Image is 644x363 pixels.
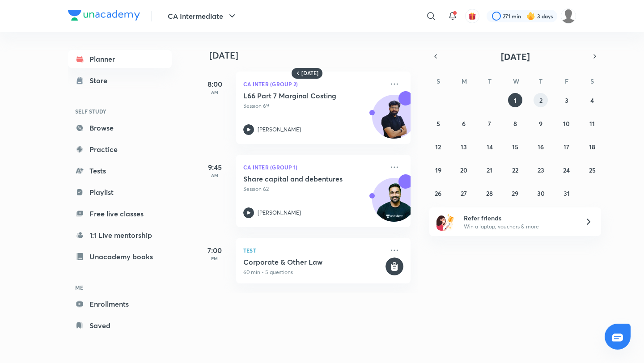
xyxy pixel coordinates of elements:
button: October 3, 2025 [559,93,574,107]
abbr: Monday [462,77,467,85]
p: 60 min • 5 questions [243,268,384,276]
abbr: October 30, 2025 [537,189,545,198]
h6: ME [68,280,172,295]
abbr: October 21, 2025 [487,166,492,174]
abbr: October 20, 2025 [460,166,467,174]
abbr: October 4, 2025 [590,96,594,105]
button: October 13, 2025 [457,139,471,154]
abbr: October 3, 2025 [565,96,568,105]
button: October 11, 2025 [585,116,599,131]
a: 1:1 Live mentorship [68,226,172,244]
h5: Share capital and debentures [243,174,355,183]
abbr: October 14, 2025 [487,143,493,151]
p: AM [197,173,233,178]
abbr: October 26, 2025 [435,189,441,198]
button: October 22, 2025 [508,163,522,177]
p: PM [197,256,233,261]
p: Session 69 [243,102,384,110]
button: October 25, 2025 [585,163,599,177]
img: referral [436,213,454,231]
button: October 4, 2025 [585,93,599,107]
button: October 29, 2025 [508,186,522,200]
button: October 12, 2025 [431,139,445,154]
button: October 20, 2025 [457,163,471,177]
button: October 28, 2025 [483,186,497,200]
abbr: Wednesday [513,77,519,85]
abbr: October 10, 2025 [563,119,570,128]
abbr: October 27, 2025 [461,189,467,198]
button: October 15, 2025 [508,139,522,154]
button: October 14, 2025 [483,139,497,154]
button: October 10, 2025 [559,116,574,131]
abbr: October 2, 2025 [539,96,542,105]
img: Jyoti [561,8,576,24]
button: October 24, 2025 [559,163,574,177]
button: avatar [465,9,479,23]
abbr: October 11, 2025 [589,119,595,128]
button: [DATE] [442,50,589,63]
abbr: October 13, 2025 [461,143,467,151]
h5: 9:45 [197,162,233,173]
button: October 31, 2025 [559,186,574,200]
button: October 30, 2025 [534,186,548,200]
a: Tests [68,162,172,180]
button: October 8, 2025 [508,116,522,131]
p: AM [197,89,233,95]
a: Browse [68,119,172,137]
abbr: October 24, 2025 [563,166,570,174]
a: Practice [68,140,172,158]
abbr: October 7, 2025 [488,119,491,128]
button: October 17, 2025 [559,139,574,154]
button: October 9, 2025 [534,116,548,131]
abbr: Sunday [436,77,440,85]
p: [PERSON_NAME] [258,126,301,134]
h6: [DATE] [301,70,318,77]
a: Planner [68,50,172,68]
abbr: October 9, 2025 [539,119,542,128]
span: [DATE] [501,51,530,63]
img: Avatar [373,100,415,143]
a: Enrollments [68,295,172,313]
img: avatar [468,12,476,20]
a: Company Logo [68,10,140,23]
button: October 1, 2025 [508,93,522,107]
button: October 5, 2025 [431,116,445,131]
h6: Refer friends [464,213,574,223]
img: Company Logo [68,10,140,21]
a: Free live classes [68,205,172,223]
abbr: October 1, 2025 [514,96,517,105]
a: Unacademy books [68,248,172,266]
abbr: October 5, 2025 [436,119,440,128]
p: [PERSON_NAME] [258,209,301,217]
button: October 16, 2025 [534,139,548,154]
a: Store [68,72,172,89]
p: Session 62 [243,185,384,193]
abbr: October 23, 2025 [538,166,544,174]
abbr: October 19, 2025 [435,166,441,174]
h5: L66 Part 7 Marginal Costing [243,91,355,100]
a: Playlist [68,183,172,201]
abbr: October 6, 2025 [462,119,466,128]
img: Avatar [373,183,415,226]
button: October 2, 2025 [534,93,548,107]
button: October 27, 2025 [457,186,471,200]
button: CA Intermediate [162,7,243,25]
p: CA Inter (Group 1) [243,162,384,173]
button: October 7, 2025 [483,116,497,131]
button: October 6, 2025 [457,116,471,131]
abbr: October 31, 2025 [563,189,570,198]
abbr: Saturday [590,77,594,85]
p: Win a laptop, vouchers & more [464,223,574,231]
abbr: October 15, 2025 [512,143,518,151]
button: October 19, 2025 [431,163,445,177]
p: Test [243,245,384,256]
h4: [DATE] [209,50,419,61]
abbr: October 16, 2025 [538,143,544,151]
h5: 7:00 [197,245,233,256]
img: streak [526,12,535,21]
button: October 23, 2025 [534,163,548,177]
h5: Corporate & Other Law [243,257,384,266]
abbr: October 28, 2025 [486,189,493,198]
abbr: October 17, 2025 [563,143,569,151]
abbr: Friday [565,77,568,85]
